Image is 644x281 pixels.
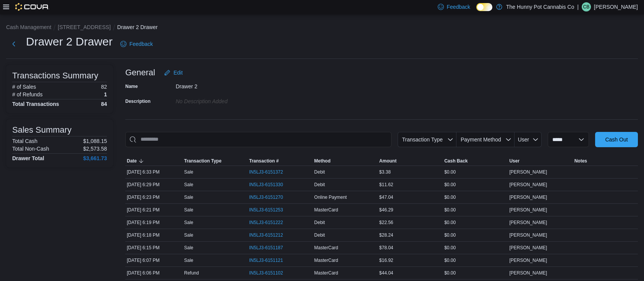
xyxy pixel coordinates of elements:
span: [PERSON_NAME] [509,245,547,251]
p: $2,573.58 [83,146,107,152]
span: $44.04 [379,270,393,276]
span: IN5LJ3-6151212 [249,232,283,238]
button: IN5LJ3-6151222 [249,218,291,227]
h3: Transactions Summary [12,71,98,80]
span: Feedback [447,3,470,11]
button: IN5LJ3-6151187 [249,243,291,252]
h4: 84 [101,101,107,107]
div: $0.00 [443,205,508,214]
div: [DATE] 6:07 PM [125,256,183,265]
span: [PERSON_NAME] [509,194,547,200]
p: Sale [184,257,193,263]
h4: Drawer Total [12,155,44,161]
p: Sale [184,245,193,251]
span: $22.56 [379,219,393,226]
div: $0.00 [443,193,508,202]
p: Sale [184,182,193,188]
button: Edit [161,65,186,80]
button: Transaction Type [398,132,456,147]
h1: Drawer 2 Drawer [26,34,113,49]
span: IN5LJ3-6151253 [249,207,283,213]
label: Name [125,83,138,89]
p: Sale [184,219,193,226]
p: Sale [184,194,193,200]
div: [DATE] 6:19 PM [125,218,183,227]
span: Transaction # [249,158,278,164]
button: Payment Method [456,132,515,147]
button: Transaction Type [183,156,248,166]
nav: An example of EuiBreadcrumbs [6,23,638,32]
span: User [509,158,519,164]
img: Cova [15,3,49,11]
span: MasterCard [314,270,338,276]
div: Drawer 2 [176,80,278,89]
p: Sale [184,207,193,213]
div: [DATE] 6:21 PM [125,205,183,214]
span: IN5LJ3-6151372 [249,169,283,175]
span: Debit [314,169,325,175]
p: The Hunny Pot Cannabis Co [506,2,574,11]
span: Amount [379,158,396,164]
span: Method [314,158,331,164]
button: Next [6,36,21,52]
span: [PERSON_NAME] [509,207,547,213]
span: Edit [173,69,183,76]
p: 82 [101,84,107,90]
p: Refund [184,270,199,276]
span: $3.38 [379,169,391,175]
span: IN5LJ3-6151121 [249,257,283,263]
button: Drawer 2 Drawer [117,24,158,30]
label: Description [125,98,150,104]
div: $0.00 [443,167,508,177]
button: Date [125,156,183,166]
button: Cash Out [595,132,638,147]
span: IN5LJ3-6151330 [249,182,283,188]
h6: # of Refunds [12,91,42,97]
div: $0.00 [443,243,508,252]
a: Feedback [117,36,156,52]
button: IN5LJ3-6151212 [249,231,291,240]
span: Notes [574,158,587,164]
button: Notes [573,156,638,166]
h3: Sales Summary [12,125,71,135]
h4: Total Transactions [12,101,59,107]
input: Dark Mode [476,3,492,11]
button: Transaction # [248,156,312,166]
p: | [577,2,579,11]
button: IN5LJ3-6151121 [249,256,291,265]
button: Cash Management [6,24,51,30]
div: [DATE] 6:33 PM [125,167,183,177]
button: IN5LJ3-6151372 [249,167,291,177]
span: Transaction Type [184,158,222,164]
input: This is a search bar. As you type, the results lower in the page will automatically filter. [125,132,392,147]
h6: Total Cash [12,138,37,144]
div: $0.00 [443,180,508,189]
span: Transaction Type [402,136,443,143]
button: IN5LJ3-6151253 [249,205,291,214]
span: [PERSON_NAME] [509,169,547,175]
div: $0.00 [443,268,508,278]
span: $28.24 [379,232,393,238]
span: MasterCard [314,245,338,251]
span: CB [583,2,590,11]
span: [PERSON_NAME] [509,219,547,226]
span: Date [127,158,137,164]
div: [DATE] 6:18 PM [125,231,183,240]
div: [DATE] 6:06 PM [125,268,183,278]
span: MasterCard [314,257,338,263]
div: $0.00 [443,218,508,227]
span: IN5LJ3-6151187 [249,245,283,251]
span: [PERSON_NAME] [509,257,547,263]
p: [PERSON_NAME] [594,2,638,11]
span: Cash Out [605,136,628,143]
div: [DATE] 6:29 PM [125,180,183,189]
button: IN5LJ3-6151270 [249,193,291,202]
span: MasterCard [314,207,338,213]
div: [DATE] 6:15 PM [125,243,183,252]
span: $11.62 [379,182,393,188]
span: IN5LJ3-6151102 [249,270,283,276]
p: Sale [184,169,193,175]
button: IN5LJ3-6151330 [249,180,291,189]
span: Debit [314,232,325,238]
